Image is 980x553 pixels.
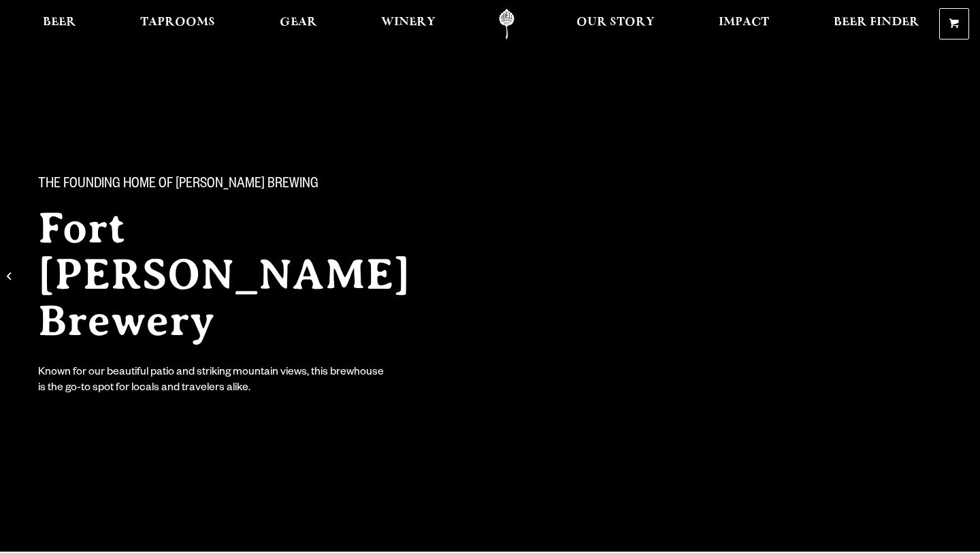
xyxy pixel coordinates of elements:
span: Beer Finder [834,17,919,28]
span: Beer [43,17,76,28]
span: Taprooms [140,17,215,28]
span: Our Story [576,17,655,28]
span: Gear [280,17,317,28]
a: Odell Home [481,9,532,39]
h2: Fort [PERSON_NAME] Brewery [38,205,463,344]
span: Impact [719,17,769,28]
a: Gear [271,9,326,39]
a: Taprooms [131,9,224,39]
a: Our Story [568,9,664,39]
a: Impact [710,9,778,39]
a: Beer Finder [825,9,928,39]
span: Winery [381,17,436,28]
span: The Founding Home of [PERSON_NAME] Brewing [38,176,318,194]
a: Beer [34,9,85,39]
div: Known for our beautiful patio and striking mountain views, this brewhouse is the go-to spot for l... [38,366,387,397]
a: Winery [372,9,444,39]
